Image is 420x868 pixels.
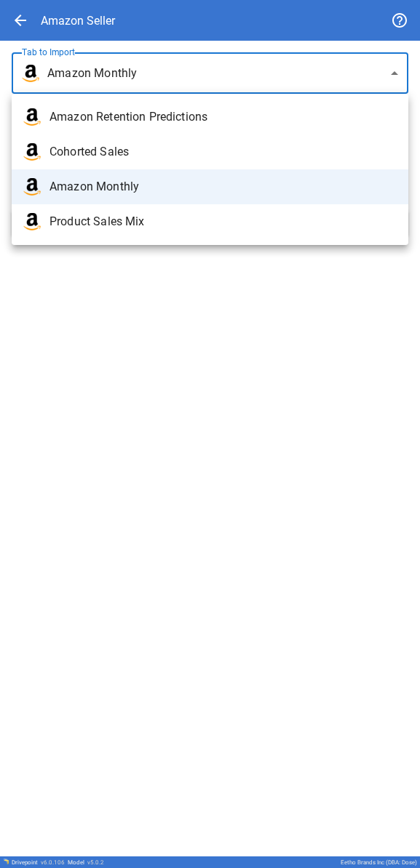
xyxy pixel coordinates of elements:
img: brand icon not found [23,143,41,161]
img: brand icon not found [23,108,41,126]
span: Cohorted Sales [49,143,397,161]
span: Amazon Monthly [49,178,397,196]
img: brand icon not found [23,178,41,196]
img: brand icon not found [23,213,41,230]
span: Amazon Retention Predictions [49,108,397,126]
span: Product Sales Mix [49,213,397,230]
